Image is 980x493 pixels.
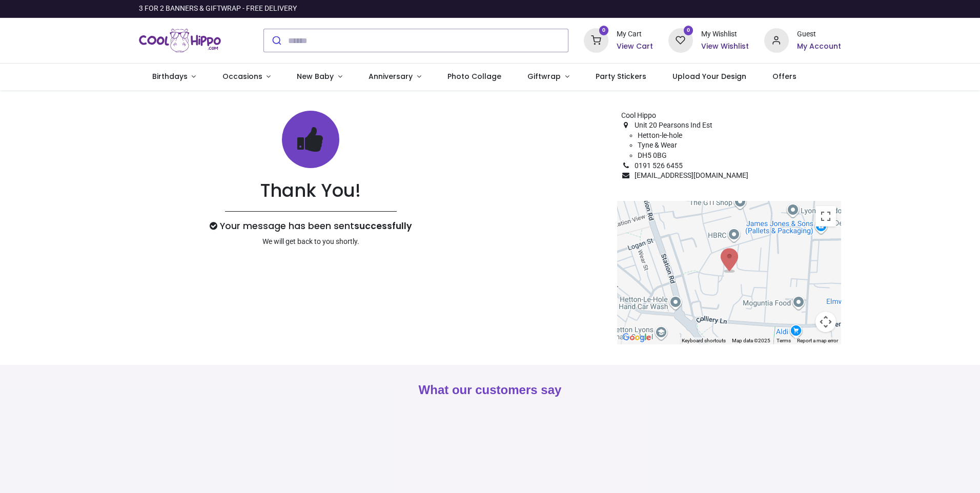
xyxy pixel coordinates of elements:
span: DH5 0BG [638,151,667,159]
p: We will get back to you shortly. [139,237,482,247]
button: Map camera controls [815,312,836,332]
a: Giftwrap [514,64,582,90]
img: Google [620,331,654,344]
div: 3 FOR 2 BANNERS & GIFTWRAP - FREE DELIVERY [139,4,297,14]
span: Giftwrap [527,71,561,81]
a: My Account [797,42,841,52]
span: Anniversary [369,71,413,81]
a: Terms [777,338,791,343]
img: Cool Hippo [139,26,221,55]
button: Keyboard shortcuts [682,337,726,344]
iframe: Brevo live chat [803,411,975,488]
span: New Baby [297,71,334,81]
a: View Cart [617,42,653,52]
b: successfully [354,220,412,232]
span: ​Unit 20 Pearsons Ind Est [635,121,712,129]
span: 0191 526 6455 [635,161,683,170]
sup: 0 [599,26,609,35]
a: Occasions [209,64,284,90]
span: Hetton-le-hole [638,131,682,139]
a: Report a map error [797,338,838,343]
button: Toggle fullscreen view [815,206,836,227]
span: Tyne & Wear [638,141,677,149]
iframe: Customer reviews powered by Trustpilot [626,4,841,14]
span: Birthdays [152,71,188,81]
a: 0 [584,36,608,44]
a: Anniversary [355,64,434,90]
span: Upload Your Design [672,71,746,81]
a: 0 [668,36,693,44]
a: Logo of Cool Hippo [139,26,221,55]
div: My Wishlist [701,29,749,39]
h1: Thank You! [139,178,482,203]
button: Submit [264,29,288,52]
div: Guest [797,29,841,39]
span: Your message has been sent [220,220,412,232]
span: Occasions [222,71,262,81]
a: Open this area in Google Maps (opens a new window) [620,331,654,344]
a: View Wishlist [701,42,749,52]
a: New Baby [284,64,356,90]
span: Offers [772,71,797,81]
a: Birthdays [139,64,209,90]
span: Party Stickers [596,71,646,81]
sup: 0 [684,26,693,35]
span: Map data ©2025 [732,338,770,343]
iframe: Customer reviews powered by Trustpilot [139,417,841,488]
span: [EMAIL_ADDRESS][DOMAIN_NAME] [635,171,748,179]
li: Cool Hippo [621,111,841,121]
h2: What our customers say [139,381,841,399]
span: Photo Collage [447,71,501,81]
div: My Cart [617,29,653,39]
